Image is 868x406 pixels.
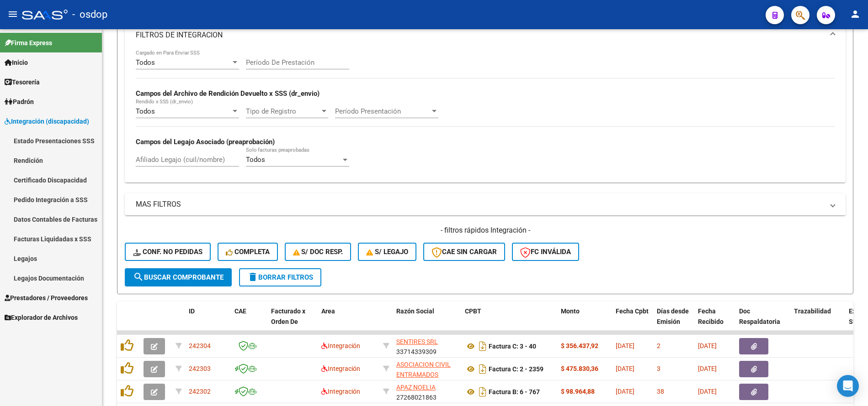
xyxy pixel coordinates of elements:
[271,307,305,325] span: Facturado x Orden De
[489,343,536,350] strong: Factura C: 3 - 40
[125,21,846,50] mat-expansion-panel-header: FILTROS DE INTEGRACION
[735,302,790,342] datatable-header-cell: Doc Respaldatoria
[247,273,313,281] span: Borrar Filtros
[218,243,278,261] button: Completa
[136,58,155,67] span: Todos
[477,385,489,399] i: Descargar documento
[657,307,689,325] span: Días desde Emisión
[393,302,461,342] datatable-header-cell: Razón Social
[366,248,408,256] span: S/ legajo
[461,302,557,342] datatable-header-cell: CPBT
[616,307,649,315] span: Fecha Cpbt
[185,302,231,342] datatable-header-cell: ID
[616,388,634,395] span: [DATE]
[321,365,360,372] span: Integración
[5,312,78,323] span: Explorador de Archivos
[246,107,320,115] span: Tipo de Registro
[226,248,270,256] span: Completa
[561,307,580,315] span: Monto
[125,50,846,182] div: FILTROS DE INTEGRACION
[5,97,34,107] span: Padrón
[136,199,824,209] mat-panel-title: MAS FILTROS
[561,365,598,372] strong: $ 475.830,36
[335,107,430,115] span: Período Presentación
[231,302,267,342] datatable-header-cell: CAE
[358,243,416,261] button: S/ legajo
[477,339,489,354] i: Descargar documento
[125,193,846,215] mat-expansion-panel-header: MAS FILTROS
[321,388,360,395] span: Integración
[698,342,717,349] span: [DATE]
[396,361,451,379] span: ASOCIACION CIVIL ENTRAMADOS
[246,156,265,164] span: Todos
[653,302,694,342] datatable-header-cell: Días desde Emisión
[396,359,458,379] div: 30714594326
[512,243,579,261] button: FC Inválida
[318,302,379,342] datatable-header-cell: Area
[247,271,258,282] mat-icon: delete
[189,365,211,372] span: 242303
[321,342,360,349] span: Integración
[739,307,780,325] span: Doc Respaldatoria
[5,57,28,68] span: Inicio
[561,388,595,395] strong: $ 98.964,88
[423,243,505,261] button: CAE SIN CARGAR
[561,342,598,349] strong: $ 356.437,92
[5,38,52,48] span: Firma Express
[657,365,660,372] span: 3
[293,248,343,256] span: S/ Doc Resp.
[133,271,144,282] mat-icon: search
[267,302,318,342] datatable-header-cell: Facturado x Orden De
[396,382,458,401] div: 27268021863
[189,342,211,349] span: 242304
[189,307,195,315] span: ID
[396,338,438,345] span: SENTIRES SRL
[125,243,211,261] button: Conf. no pedidas
[5,116,89,126] span: Integración (discapacidad)
[465,307,481,315] span: CPBT
[136,107,155,115] span: Todos
[850,9,861,20] mat-icon: person
[698,365,717,372] span: [DATE]
[396,384,436,391] span: APAZ NOELIA
[698,307,724,325] span: Fecha Recibido
[489,365,543,373] strong: Factura C: 2 - 2359
[285,243,351,261] button: S/ Doc Resp.
[396,307,434,315] span: Razón Social
[396,337,458,356] div: 33714339309
[136,89,320,98] strong: Campos del Archivo de Rendición Devuelto x SSS (dr_envio)
[5,293,88,303] span: Prestadores / Proveedores
[837,375,859,397] div: Open Intercom Messenger
[133,248,202,256] span: Conf. no pedidas
[489,388,540,396] strong: Factura B: 6 - 767
[133,273,224,281] span: Buscar Comprobante
[321,307,335,315] span: Area
[7,9,18,20] mat-icon: menu
[694,302,735,342] datatable-header-cell: Fecha Recibido
[125,268,232,286] button: Buscar Comprobante
[125,225,846,235] h4: - filtros rápidos Integración -
[136,30,824,40] mat-panel-title: FILTROS DE INTEGRACION
[431,248,497,256] span: CAE SIN CARGAR
[794,307,831,315] span: Trazabilidad
[72,5,107,25] span: - osdop
[657,342,660,349] span: 2
[189,388,211,395] span: 242302
[657,388,664,395] span: 38
[520,248,571,256] span: FC Inválida
[616,342,634,349] span: [DATE]
[234,307,246,315] span: CAE
[616,365,634,372] span: [DATE]
[136,138,275,146] strong: Campos del Legajo Asociado (preaprobación)
[790,302,845,342] datatable-header-cell: Trazabilidad
[239,268,321,286] button: Borrar Filtros
[698,388,717,395] span: [DATE]
[612,302,653,342] datatable-header-cell: Fecha Cpbt
[477,362,489,376] i: Descargar documento
[557,302,612,342] datatable-header-cell: Monto
[5,77,40,87] span: Tesorería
